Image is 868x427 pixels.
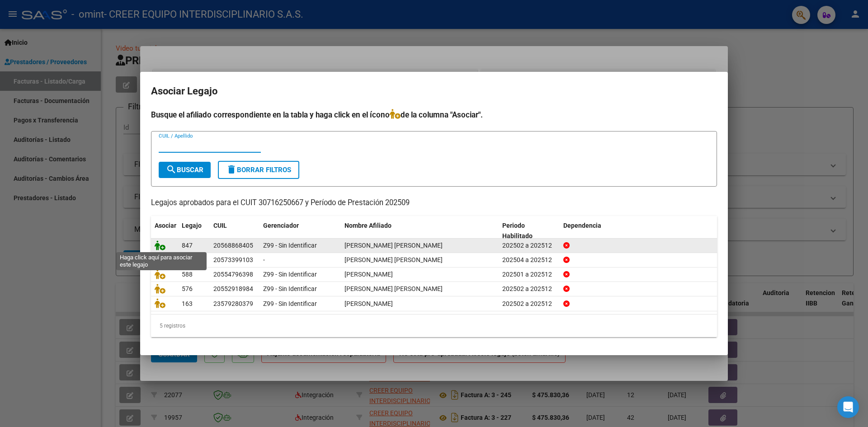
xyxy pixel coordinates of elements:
[344,271,393,278] span: MOURE VICENTE
[263,300,317,307] span: Z99 - Sin Identificar
[151,314,717,337] div: 5 registros
[502,240,556,251] div: 202502 a 202512
[213,269,253,280] div: 20554796398
[182,256,193,263] span: 815
[563,222,601,229] span: Dependencia
[178,216,210,246] datatable-header-cell: Legajo
[502,255,556,265] div: 202504 a 202512
[226,166,291,174] span: Borrar Filtros
[213,299,253,309] div: 23579280379
[263,256,265,263] span: -
[182,242,193,249] span: 847
[182,300,193,307] span: 163
[213,222,227,229] span: CUIL
[502,222,533,239] span: Periodo Habilitado
[502,284,556,294] div: 202502 a 202512
[151,109,717,121] h4: Busque el afiliado correspondiente en la tabla y haga click en el ícono de la columna "Asociar".
[213,255,253,265] div: 20573399103
[182,222,202,229] span: Legajo
[560,216,717,246] datatable-header-cell: Dependencia
[151,216,178,246] datatable-header-cell: Asociar
[182,271,193,278] span: 588
[226,164,237,175] mat-icon: delete
[502,299,556,309] div: 202502 a 202512
[837,396,859,418] div: Open Intercom Messenger
[263,222,299,229] span: Gerenciador
[344,256,443,263] span: BOADA CASTILLO MATHIAS LEANDRO
[502,269,556,280] div: 202501 a 202512
[263,285,317,292] span: Z99 - Sin Identificar
[213,284,253,294] div: 20552918984
[344,300,393,307] span: SARAPINAS ALVAREZ CHRISTIAN
[151,197,717,209] p: Legajos aprobados para el CUIT 30716250667 y Período de Prestación 202509
[151,83,717,100] h2: Asociar Legajo
[259,216,341,246] datatable-header-cell: Gerenciador
[344,242,443,249] span: FLORES OJEDA FACUNDO MATEO
[182,285,193,292] span: 576
[166,166,203,174] span: Buscar
[210,216,259,246] datatable-header-cell: CUIL
[218,161,299,179] button: Borrar Filtros
[155,222,176,229] span: Asociar
[213,240,253,251] div: 20568868405
[344,285,443,292] span: ALBORNOZ JUAN PABLO
[263,242,317,249] span: Z99 - Sin Identificar
[159,162,211,178] button: Buscar
[166,164,177,175] mat-icon: search
[499,216,560,246] datatable-header-cell: Periodo Habilitado
[344,222,392,229] span: Nombre Afiliado
[341,216,499,246] datatable-header-cell: Nombre Afiliado
[263,271,317,278] span: Z99 - Sin Identificar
